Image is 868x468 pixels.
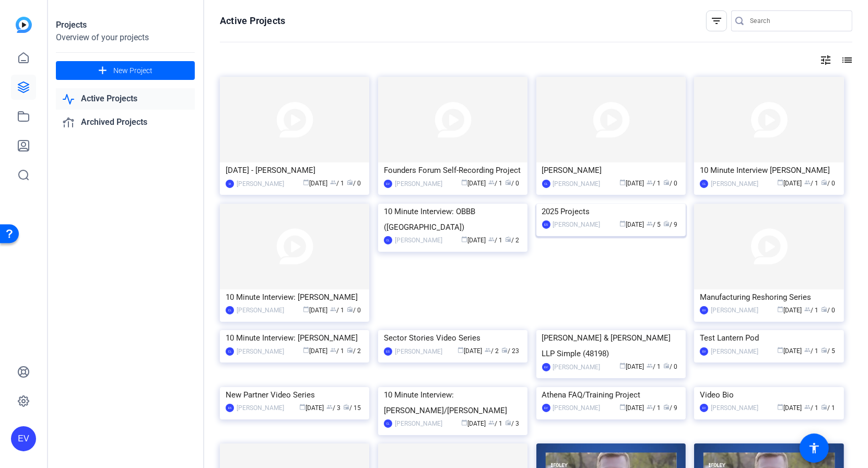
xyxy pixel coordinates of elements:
span: / 1 [330,180,344,187]
span: [DATE] [619,404,644,412]
span: calendar_today [303,347,309,353]
div: [PERSON_NAME] [711,179,758,189]
span: / 1 [488,420,502,427]
span: calendar_today [619,362,626,369]
span: [DATE] [303,307,327,314]
span: / 1 [330,347,344,355]
div: [PERSON_NAME] & [PERSON_NAME] LLP Simple (48198) [542,330,680,361]
span: / 0 [505,180,519,187]
div: [PERSON_NAME] [237,305,284,315]
span: radio [663,362,670,369]
span: [DATE] [303,180,327,187]
span: calendar_today [619,220,626,227]
div: ES [542,220,550,229]
span: / 3 [505,420,519,427]
div: 10 Minute Interview: OBBB ([GEOGRAPHIC_DATA]) [384,204,522,235]
mat-icon: list [840,54,852,66]
span: radio [501,347,508,353]
span: group [326,404,333,410]
a: Active Projects [56,88,195,110]
span: / 2 [485,347,499,355]
img: blue-gradient.svg [16,17,32,33]
div: 2025 Projects [542,204,680,219]
div: ES [384,347,392,356]
span: group [647,220,653,227]
div: [PERSON_NAME] [395,235,442,245]
span: radio [343,404,349,410]
span: / 9 [663,404,677,412]
div: CL [226,306,234,314]
span: radio [663,404,670,410]
span: radio [505,419,511,426]
div: [PERSON_NAME] [542,162,680,178]
span: / 0 [822,307,836,314]
span: calendar_today [619,404,626,410]
div: EV [542,363,550,371]
div: Sector Stories Video Series [384,330,522,346]
div: [PERSON_NAME] [553,179,601,189]
span: [DATE] [299,404,324,412]
span: / 0 [822,180,836,187]
span: [DATE] [458,347,482,355]
span: [DATE] [619,180,644,187]
mat-icon: accessibility [808,442,820,454]
div: CL [384,236,392,244]
span: / 1 [647,404,661,412]
span: [DATE] [619,221,644,228]
span: calendar_today [619,179,626,185]
span: group [647,362,653,369]
div: CL [542,180,550,188]
div: Projects [56,19,195,31]
div: [PERSON_NAME] [711,346,758,357]
span: / 2 [505,237,519,244]
span: calendar_today [778,347,784,353]
span: group [485,347,491,353]
div: EV [542,404,550,412]
div: [PERSON_NAME] [553,219,601,230]
div: 10 Minute Interview: [PERSON_NAME] [226,289,363,305]
div: [PERSON_NAME] [553,403,601,413]
input: Search [750,15,844,27]
div: [PERSON_NAME] [237,346,284,357]
span: radio [505,236,511,242]
span: radio [822,347,828,353]
div: IA [226,180,234,188]
span: / 1 [805,180,819,187]
div: New Partner Video Series [226,387,363,403]
span: [DATE] [461,420,486,427]
span: / 0 [663,180,677,187]
span: group [330,347,336,353]
span: group [647,179,653,185]
div: [PERSON_NAME] [553,362,601,372]
span: [DATE] [619,363,644,370]
span: / 1 [488,237,502,244]
span: radio [663,220,670,227]
span: group [488,236,495,242]
div: ES [226,404,234,412]
div: Manufacturing Reshoring Series [700,289,838,305]
span: calendar_today [461,419,467,426]
span: / 1 [822,404,836,412]
span: / 1 [647,180,661,187]
div: 10 Minute Interview: [PERSON_NAME] [226,330,363,346]
span: group [488,179,495,185]
span: / 15 [343,404,361,412]
div: Athena FAQ/Training Project [542,387,680,403]
div: EV [700,347,708,356]
span: / 9 [663,221,677,228]
span: calendar_today [461,179,467,185]
span: calendar_today [303,306,309,312]
div: [PERSON_NAME] [237,403,284,413]
span: group [330,179,336,185]
span: calendar_today [778,404,784,410]
div: [PERSON_NAME] [395,179,442,189]
span: calendar_today [299,404,306,410]
span: / 5 [822,347,836,355]
span: / 1 [488,180,502,187]
span: New Project [113,65,153,76]
div: 10 Minute Interview: [PERSON_NAME]/[PERSON_NAME] [384,387,522,418]
span: calendar_today [303,179,309,185]
span: radio [663,179,670,185]
span: radio [822,306,828,312]
div: [PERSON_NAME] [711,403,758,413]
